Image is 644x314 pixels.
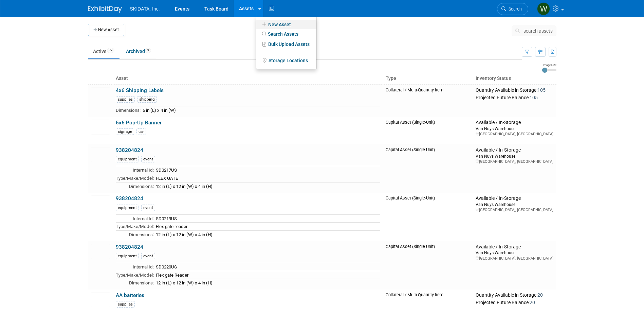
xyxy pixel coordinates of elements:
[530,300,535,305] span: 20
[116,230,154,238] td: Dimensions:
[256,55,316,66] a: Storage Locations
[130,6,160,12] span: SKIDATA, Inc.
[383,144,473,193] td: Capital Asset (Single-Unit)
[476,153,553,159] div: Van Nuys Warehouse
[107,48,114,53] span: 79
[512,25,556,36] button: search assets
[256,39,316,50] a: Bulk Upload Assets
[476,292,553,298] div: Quantity Available in Storage:
[136,128,146,135] div: car
[116,166,154,174] td: Internal Id:
[476,120,553,126] div: Available / In-Storage
[476,202,553,207] div: Van Nuys Warehouse
[116,96,135,103] div: supplies
[116,128,134,135] div: signage
[542,63,556,67] div: Image Size
[476,126,553,132] div: Van Nuys Warehouse
[116,120,162,126] a: 5x6 Pop-Up Banner
[476,195,553,202] div: Available / In-Storage
[154,271,380,279] td: Flex gate Reader
[116,279,154,287] td: Dimensions:
[154,263,380,271] td: SD0220US
[156,232,213,237] span: 12 in (L) x 12 in (W) x 4 in (H)
[116,174,154,182] td: Type/Make/Model:
[476,93,553,101] div: Projected Future Balance:
[88,24,124,36] button: New Asset
[116,253,139,259] div: equipment
[523,28,553,34] span: search assets
[537,292,543,298] span: 20
[154,223,380,231] td: Flex gate reader
[476,147,553,153] div: Available / In-Storage
[383,241,473,290] td: Capital Asset (Single-Unit)
[154,214,380,223] td: SD0219US
[383,73,473,84] th: Type
[116,182,154,190] td: Dimensions:
[156,280,213,285] span: 12 in (L) x 12 in (W) x 4 in (H)
[141,205,155,211] div: event
[141,253,155,259] div: event
[116,292,144,298] a: AA batteries
[116,214,154,223] td: Internal Id:
[88,45,119,58] a: Active79
[141,156,155,162] div: event
[256,29,316,39] a: Search Assets
[476,298,553,306] div: Projected Future Balance:
[256,20,316,29] a: New Asset
[143,108,176,113] span: 6 in (L) x 4 in (W)
[530,95,538,100] span: 105
[537,2,550,15] img: William Reigeluth
[113,73,383,84] th: Asset
[383,117,473,144] td: Capital Asset (Single-Unit)
[476,244,553,250] div: Available / In-Storage
[116,263,154,271] td: Internal Id:
[154,166,380,174] td: SD0217US
[476,132,553,137] div: [GEOGRAPHIC_DATA], [GEOGRAPHIC_DATA]
[476,159,553,164] div: [GEOGRAPHIC_DATA], [GEOGRAPHIC_DATA]
[497,3,528,15] a: Search
[116,147,143,153] a: 938204824
[537,87,546,93] span: 105
[476,256,553,261] div: [GEOGRAPHIC_DATA], [GEOGRAPHIC_DATA]
[116,301,135,308] div: supplies
[476,87,553,93] div: Quantity Available in Storage:
[116,244,143,250] a: 938204824
[383,193,473,241] td: Capital Asset (Single-Unit)
[506,6,522,12] span: Search
[476,207,553,212] div: [GEOGRAPHIC_DATA], [GEOGRAPHIC_DATA]
[154,174,380,182] td: FLEX GATE
[476,250,553,256] div: Van Nuys Warehouse
[88,6,122,13] img: ExhibitDay
[116,223,154,231] td: Type/Make/Model:
[116,195,143,202] a: 938204824
[116,156,139,162] div: equipment
[156,184,213,189] span: 12 in (L) x 12 in (W) x 4 in (H)
[145,48,151,53] span: 9
[121,45,156,58] a: Archived9
[137,96,157,103] div: shipping
[116,205,139,211] div: equipment
[116,106,141,114] td: Dimensions:
[116,271,154,279] td: Type/Make/Model:
[116,87,164,93] a: 4x6 Shipping Labels
[383,84,473,117] td: Collateral / Multi-Quantity Item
